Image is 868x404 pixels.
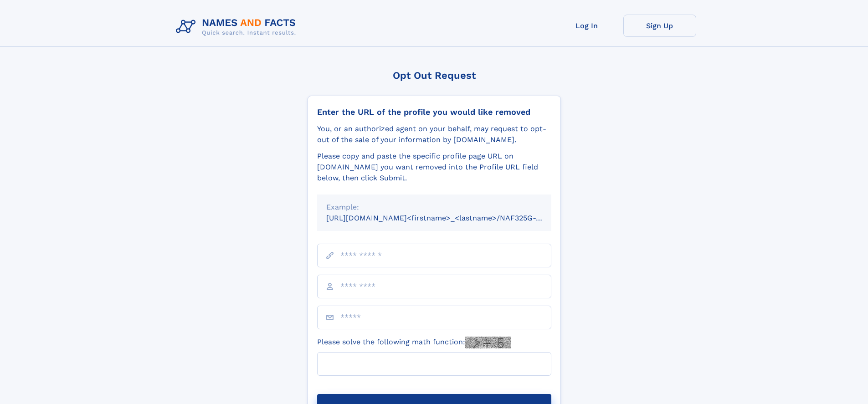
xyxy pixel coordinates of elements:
[308,70,561,81] div: Opt Out Request
[623,15,696,37] a: Sign Up
[317,151,551,184] div: Please copy and paste the specific profile page URL on [DOMAIN_NAME] you want removed into the Pr...
[550,15,623,37] a: Log In
[317,107,551,117] div: Enter the URL of the profile you would like removed
[326,214,569,222] small: [URL][DOMAIN_NAME]<firstname>_<lastname>/NAF325G-xxxxxxxx
[172,15,303,39] img: Logo Names and Facts
[317,123,551,145] div: You, or an authorized agent on your behalf, may request to opt-out of the sale of your informatio...
[317,337,511,348] label: Please solve the following math function:
[326,202,542,213] div: Example:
